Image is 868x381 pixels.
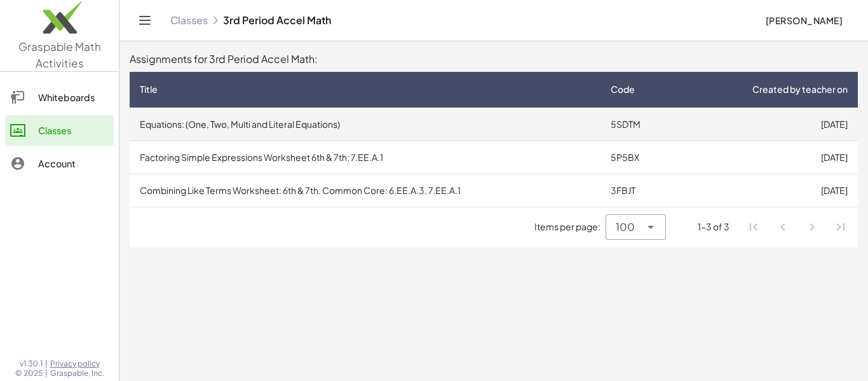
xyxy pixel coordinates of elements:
[130,107,600,141] td: Equations: (One, Two, Multi and Literal Equations)
[135,10,155,31] button: Toggle navigation
[765,15,843,26] span: [PERSON_NAME]
[755,9,853,32] button: [PERSON_NAME]
[38,156,109,171] div: Account
[130,52,858,67] div: Assignments for 3rd Period Accel Math:
[15,368,43,378] span: © 2025
[698,220,729,233] div: 1-3 of 3
[680,141,858,174] td: [DATE]
[38,90,109,105] div: Whiteboards
[45,368,48,378] span: |
[5,148,114,179] a: Account
[170,14,208,27] a: Classes
[616,219,635,235] span: 100
[140,83,158,96] span: Title
[130,174,600,207] td: Combining Like Terms Worksheet: 6th & 7th. Common Core: 6.EE.A.3, 7.EE.A.1
[130,141,600,174] td: Factoring Simple Expressions Worksheet 6th & 7th; 7.EE.A.1
[752,83,848,96] span: Created by teacher on
[680,174,858,207] td: [DATE]
[600,174,680,207] td: 3FBJT
[600,107,680,141] td: 5SDTM
[5,115,114,146] a: Classes
[680,107,858,141] td: [DATE]
[600,141,680,174] td: 5P5BX
[50,368,104,378] span: Graspable, Inc.
[18,39,101,70] span: Graspable Math Activities
[45,359,48,369] span: |
[611,83,635,96] span: Code
[5,82,114,113] a: Whiteboards
[20,359,43,369] span: v1.30.1
[38,123,109,138] div: Classes
[534,220,606,233] span: Items per page:
[50,359,104,369] a: Privacy policy
[740,212,855,242] nav: Pagination Navigation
